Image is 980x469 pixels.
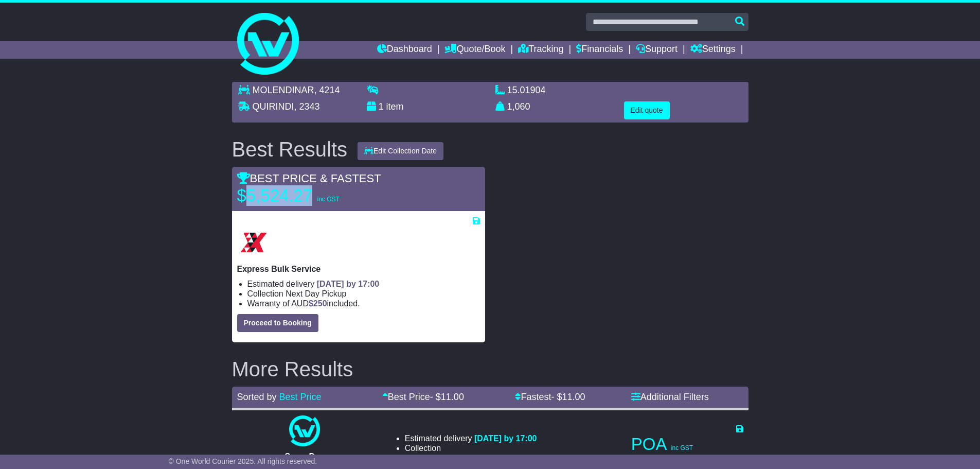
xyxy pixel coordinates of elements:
span: 250 [471,454,485,462]
p: $5,524.27 [237,185,366,206]
a: Fastest- $11.00 [515,392,585,402]
a: Settings [690,41,736,59]
div: Best Results [227,138,353,161]
span: inc GST [671,444,693,451]
span: - $ [551,392,585,402]
li: Warranty of AUD included. [405,453,537,463]
li: Estimated delivery [247,279,480,289]
li: Collection [405,443,537,453]
span: 11.00 [441,392,464,402]
a: Quote/Book [444,41,505,59]
p: POA [631,434,743,455]
span: 1,060 [507,101,530,112]
a: Financials [576,41,623,59]
span: $ [309,299,327,308]
li: Collection [247,289,480,299]
a: Best Price [279,392,322,402]
span: BEST PRICE & FASTEST [237,172,381,185]
span: 250 [313,299,327,308]
a: Support [636,41,678,59]
span: , 2343 [294,101,320,112]
span: Next Day Pickup [286,289,346,298]
span: item [386,101,404,112]
img: One World Courier: Same Day Nationwide(quotes take 0.5-1 hour) [289,415,320,446]
li: Warranty of AUD included. [247,299,480,308]
li: Estimated delivery [405,433,537,443]
span: QUIRINDI [253,101,294,112]
span: 11.00 [562,392,585,402]
button: Edit quote [624,101,670,119]
h2: More Results [232,358,749,380]
span: MOLENDINAR [253,85,314,95]
a: Best Price- $11.00 [382,392,464,402]
span: inc GST [317,196,339,203]
span: 15.01904 [507,85,546,95]
span: 1 [379,101,384,112]
a: Tracking [518,41,563,59]
a: Dashboard [377,41,432,59]
span: Sorted by [237,392,277,402]
img: Border Express: Express Bulk Service [237,226,270,259]
button: Proceed to Booking [237,314,318,332]
p: Express Bulk Service [237,264,480,274]
span: , 4214 [314,85,340,95]
span: - $ [430,392,464,402]
span: $ [466,454,485,462]
button: Edit Collection Date [358,142,443,160]
span: © One World Courier 2025. All rights reserved. [169,457,317,465]
a: Additional Filters [631,392,709,402]
span: [DATE] by 17:00 [474,434,537,443]
span: [DATE] by 17:00 [317,280,380,288]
